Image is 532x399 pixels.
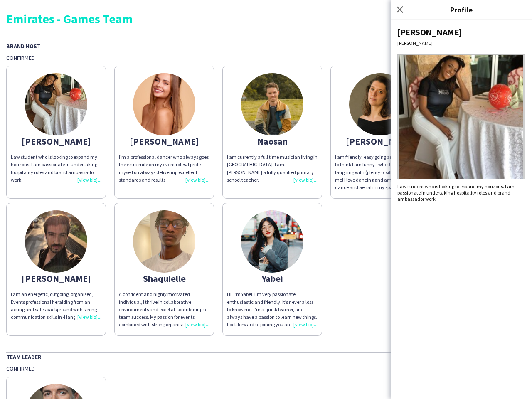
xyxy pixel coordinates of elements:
[227,275,318,282] div: Yabei
[227,138,318,145] div: Naosan
[397,183,525,202] div: Law student who is looking to expand my horizons. I am passionate in undertaking hospitality role...
[397,27,525,38] div: [PERSON_NAME]
[6,365,526,372] div: Confirmed
[6,12,526,25] div: Emirates - Games Team
[241,210,303,273] img: thumb-66f18cb8efabf.jpeg
[349,73,411,135] img: thumb-682c8198edcf6.jpg
[25,210,87,273] img: thumb-5d5aeb5ee8e83.jpeg
[241,73,303,135] img: thumb-66fd89f5d7b15.jpg
[335,153,426,191] div: I am friendly, easy going and people seem to think I am funny - whether that's laughing with (ple...
[6,54,526,62] div: Confirmed
[133,73,195,135] img: thumb-6825c21ae93fe.jpg
[25,73,87,135] img: thumb-63fe36bbbe76b.jpeg
[133,210,195,273] img: thumb-682df6aba054a.jpeg
[6,352,526,361] div: Team Leader
[397,40,525,46] div: [PERSON_NAME]
[11,291,101,321] div: I am an energetic, outgoing, organised, Events professional heralding from an acting and sales ba...
[119,275,209,282] div: Shaquielle
[397,54,525,179] img: Crew avatar or photo
[6,42,526,50] div: Brand Host
[11,153,101,184] div: Law student who is looking to expand my horizons. I am passionate in undertaking hospitality role...
[119,291,209,328] div: A confident and highly motivated individual, I thrive in collaborative environments and excel at ...
[335,138,426,145] div: [PERSON_NAME]
[11,138,101,145] div: [PERSON_NAME]
[391,4,532,15] h3: Profile
[119,153,209,184] div: I'm a professional dancer who always goes the extra mile on my event roles. I pride myself on alw...
[11,275,101,282] div: [PERSON_NAME]
[227,291,318,328] div: Hi, I’m Yabei. I’m very passionate, enthusiastic and friendly. It’s never a loss to know me. I’m ...
[227,153,318,184] div: I am currently a full time musician living in [GEOGRAPHIC_DATA]. I am.[PERSON_NAME] a fully quali...
[119,138,209,145] div: [PERSON_NAME]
